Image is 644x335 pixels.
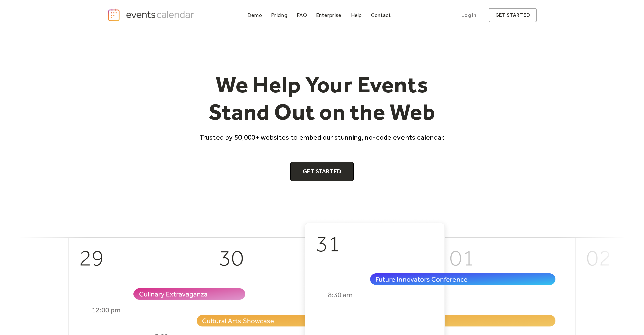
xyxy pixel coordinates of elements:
[294,11,310,20] a: FAQ
[313,11,344,20] a: Enterprise
[454,8,483,22] a: Log In
[290,162,354,181] a: Get Started
[193,71,451,126] h1: We Help Your Events Stand Out on the Web
[371,13,391,17] div: Contact
[268,11,290,20] a: Pricing
[271,13,287,17] div: Pricing
[247,13,262,17] div: Demo
[316,13,341,17] div: Enterprise
[245,11,265,20] a: Demo
[107,8,196,22] a: home
[489,8,537,22] a: get started
[348,11,365,20] a: Help
[193,132,451,142] p: Trusted by 50,000+ websites to embed our stunning, no-code events calendar.
[297,13,307,17] div: FAQ
[368,11,394,20] a: Contact
[351,13,362,17] div: Help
